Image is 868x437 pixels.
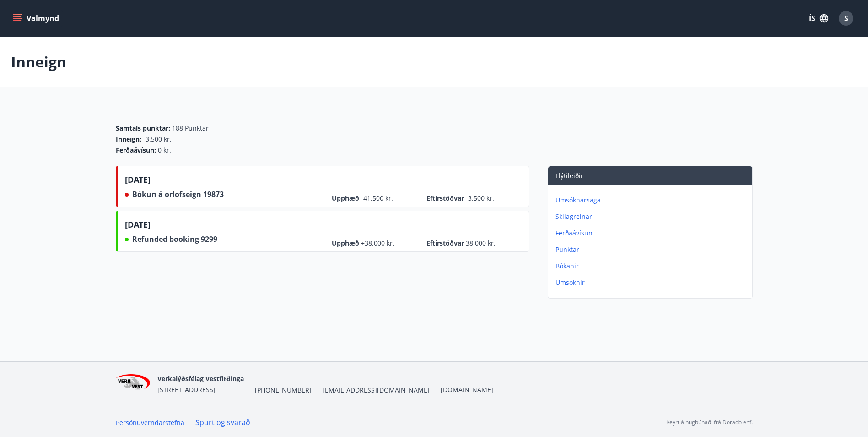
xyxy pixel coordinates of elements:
p: Skilagreinar [555,212,749,221]
span: 38.000 kr. [466,239,496,247]
a: Persónuverndarstefna [116,418,184,427]
span: Flýtileiðir [555,171,583,180]
a: Spurt og svarað [195,417,250,427]
span: Eftirstöðvar [426,194,519,203]
span: [DATE] [125,219,151,234]
span: S [844,13,848,23]
span: 9299 [201,234,217,244]
span: Refunded booking [132,234,201,244]
span: 188 Punktar [172,124,209,133]
span: Bókun á orlofseign [132,189,203,199]
button: S [835,7,857,29]
span: [DATE] [125,174,151,189]
span: Eftirstöðvar [426,239,519,248]
p: Umsóknarsaga [555,196,749,205]
span: -3.500 kr. [143,135,172,144]
p: Ferðaávísun [555,229,749,238]
span: 19873 [203,189,224,199]
button: ÍS [804,10,833,27]
p: Punktar [555,245,749,254]
span: Verkalýðsfélag Vestfirðinga [157,374,244,383]
span: Ferðaávísun : [116,146,156,155]
span: 0 kr. [158,146,171,155]
p: Umsóknir [555,278,749,287]
p: Keyrt á hugbúnaði frá Dorado ehf. [666,418,753,426]
span: Upphæð [332,194,425,203]
img: jihgzMk4dcgjRAW2aMgpbAqQEG7LZi0j9dOLAUvz.png [116,374,151,394]
span: Inneign : [116,135,141,144]
span: -3.500 kr. [466,194,494,202]
p: Bókanir [555,262,749,271]
span: Samtals punktar : [116,124,170,133]
button: menu [11,10,63,27]
span: [PHONE_NUMBER] [255,386,312,395]
a: [DOMAIN_NAME] [441,385,493,394]
span: [EMAIL_ADDRESS][DOMAIN_NAME] [323,386,430,395]
span: Upphæð [332,239,425,248]
span: -41.500 kr. [361,194,393,202]
span: [STREET_ADDRESS] [157,385,216,394]
p: Inneign [11,52,66,72]
span: +38.000 kr. [361,239,394,247]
